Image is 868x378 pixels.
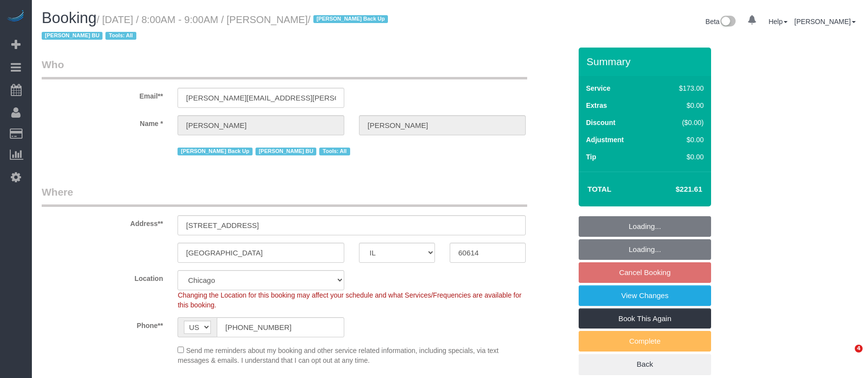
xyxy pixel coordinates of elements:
[658,83,704,93] div: $173.00
[6,10,26,24] img: Automaid Logo
[359,115,526,135] input: Last Name*
[42,14,391,42] small: / [DATE] / 8:00AM - 9:00AM / [PERSON_NAME]
[586,135,624,145] label: Adjustment
[579,308,711,329] a: Book This Again
[586,101,607,110] label: Extras
[319,148,350,155] span: Tools: All
[34,115,170,128] label: Name *
[587,185,612,193] strong: Total
[42,57,527,79] legend: Who
[658,118,704,127] div: ($0.00)
[178,115,344,135] input: First Name**
[255,148,316,155] span: [PERSON_NAME] BU
[313,15,388,23] span: [PERSON_NAME] Back Up
[42,9,97,26] span: Booking
[855,345,863,353] span: 4
[579,285,711,306] a: View Changes
[42,185,527,207] legend: Where
[658,135,704,145] div: $0.00
[34,270,170,283] label: Location
[719,16,736,28] img: New interface
[658,152,704,162] div: $0.00
[658,101,704,110] div: $0.00
[835,345,858,368] iframe: Intercom live chat
[587,56,706,67] h3: Summary
[42,32,102,40] span: [PERSON_NAME] BU
[586,83,611,93] label: Service
[579,354,711,375] a: Back
[586,118,615,127] label: Discount
[586,152,596,162] label: Tip
[178,347,498,364] span: Send me reminders about my booking and other service related information, including specials, via...
[646,185,702,194] h4: $221.61
[105,32,136,40] span: Tools: All
[706,18,736,25] a: Beta
[794,18,856,25] a: [PERSON_NAME]
[768,18,788,25] a: Help
[178,148,253,155] span: [PERSON_NAME] Back Up
[178,291,521,309] span: Changing the Location for this booking may affect your schedule and what Services/Frequencies are...
[450,243,526,263] input: Zip Code**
